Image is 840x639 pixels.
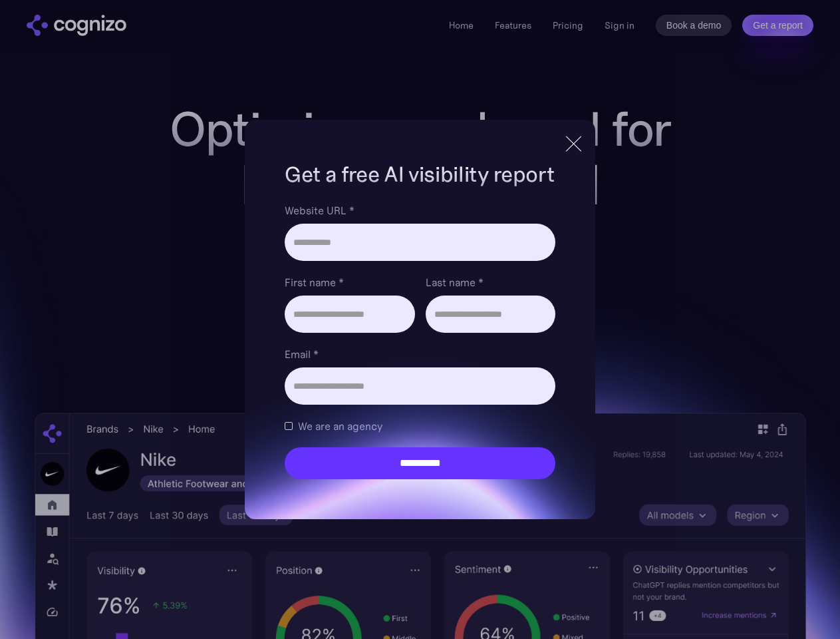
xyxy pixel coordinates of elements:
[285,346,555,362] label: Email *
[298,418,382,434] span: We are an agency
[285,274,414,290] label: First name *
[285,160,555,189] h1: Get a free AI visibility report
[285,202,555,218] label: Website URL *
[285,202,555,479] form: Brand Report Form
[426,274,555,290] label: Last name *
